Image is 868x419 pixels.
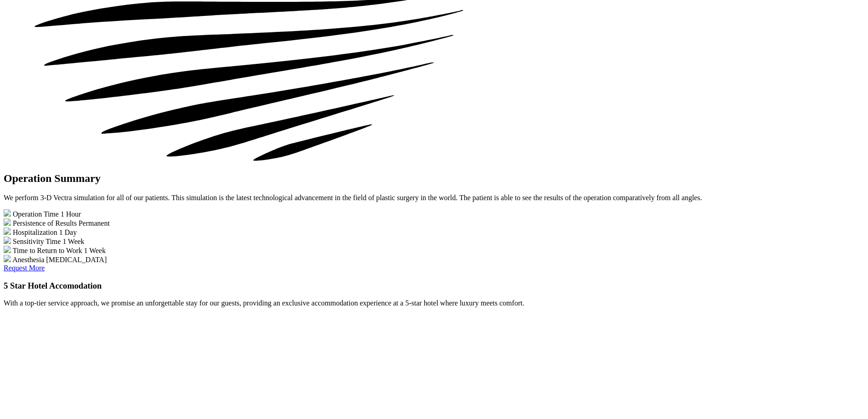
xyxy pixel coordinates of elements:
span: Persistence of Results [13,219,77,227]
p: With a top-tier service approach, we promise an unforgettable stay for our guests, providing an e... [4,299,864,307]
span: Sensitivity Time [13,238,61,245]
span: Hospitalization [13,228,57,236]
span: 1 Hour [61,210,81,218]
img: summary_5.png [4,246,11,253]
img: summary_1.png [4,209,11,217]
span: 1 Week [62,238,84,245]
img: summary_2.png [4,218,11,226]
span: Operation Time [13,210,59,218]
span: [MEDICAL_DATA] [46,256,107,264]
span: Permanent [78,219,109,227]
span: 1 Week [84,247,106,254]
h2: Operation Summary [4,172,864,185]
h3: 5 Star Hotel Accomodation [4,281,864,291]
a: Request More [4,264,45,272]
span: Anesthesia [12,256,44,264]
span: 1 Day [59,228,77,236]
img: summary_6.png [4,255,11,262]
img: summary_3.png [4,228,11,235]
p: We perform 3-D Vectra simulation for all of our patients. This simulation is the latest technolog... [4,194,864,202]
span: Time to Return to Work [13,247,82,254]
img: summary_4.png [4,237,11,244]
